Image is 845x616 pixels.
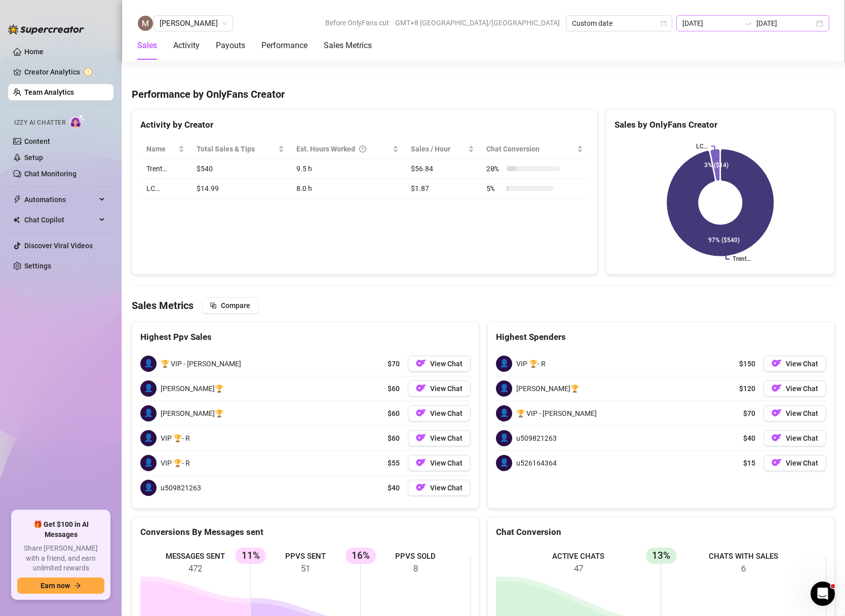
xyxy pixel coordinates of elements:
[132,298,194,313] h4: Sales Metrics
[24,170,76,178] a: Chat Monitoring
[496,380,512,397] span: 👤
[17,520,104,540] span: 🎁 Get $100 in AI Messages
[24,262,51,270] a: Settings
[408,480,471,496] button: OFView Chat
[416,457,426,468] img: OF
[516,433,557,444] span: u509821263
[24,48,44,56] a: Home
[486,163,503,174] span: 20 %
[405,179,481,199] td: $1.87
[496,330,826,344] div: Highest Spenders
[24,137,50,145] a: Content
[24,212,96,228] span: Chat Copilot
[221,301,250,310] span: Compare
[763,455,826,471] button: OFView Chat
[388,408,400,419] span: $60
[405,159,481,179] td: $56.84
[696,142,708,149] text: LC…
[161,383,223,394] span: [PERSON_NAME]🏆
[160,16,227,31] span: Mariane Subia
[772,358,782,368] img: OF
[811,582,835,606] iframe: Intercom live chat
[13,216,20,223] img: Chat Copilot
[411,143,467,155] span: Sales / Hour
[496,455,512,471] span: 👤
[137,40,157,52] div: Sales
[744,19,752,27] span: swap-right
[496,430,512,446] span: 👤
[190,159,290,179] td: $540
[416,433,426,443] img: OF
[408,405,471,421] button: OFView Chat
[325,15,389,30] span: Before OnlyFans cut
[296,143,391,155] div: Est. Hours Worked
[161,457,190,469] span: VIP 🏆- R
[140,330,471,344] div: Highest Ppv Sales
[416,408,426,418] img: OF
[161,408,223,419] span: [PERSON_NAME]🏆
[405,139,481,159] th: Sales / Hour
[140,179,190,199] td: LC…
[786,384,818,393] span: View Chat
[739,358,755,369] span: $150
[24,64,105,80] a: Creator Analytics exclamation-circle
[408,380,471,397] button: OFView Chat
[756,18,814,29] input: End date
[743,433,755,444] span: $40
[161,482,201,493] span: u509821263
[140,405,157,421] span: 👤
[763,356,826,372] a: OFView Chat
[772,433,782,443] img: OF
[430,484,463,492] span: View Chat
[496,525,826,539] div: Chat Conversion
[140,139,190,159] th: Name
[739,383,755,394] span: $120
[190,179,290,199] td: $14.99
[733,255,751,262] text: Trent…
[516,383,579,394] span: [PERSON_NAME]🏆
[140,159,190,179] td: Trent…
[772,457,782,468] img: OF
[24,191,96,208] span: Automations
[324,40,372,52] div: Sales Metrics
[682,18,740,29] input: Start date
[146,143,176,155] span: Name
[772,408,782,418] img: OF
[743,408,755,419] span: $70
[388,433,400,444] span: $60
[430,384,463,393] span: View Chat
[486,143,575,155] span: Chat Conversion
[786,434,818,442] span: View Chat
[140,118,589,132] div: Activity by Creator
[210,302,217,309] span: block
[161,433,190,444] span: VIP 🏆- R
[290,179,405,199] td: 8.0 h
[763,380,826,397] a: OFView Chat
[140,356,157,372] span: 👤
[17,544,104,573] span: Share [PERSON_NAME] with a friend, and earn unlimited rewards
[290,159,405,179] td: 9.5 h
[786,360,818,368] span: View Chat
[132,87,835,101] h4: Performance by OnlyFans Creator
[408,455,471,471] button: OFView Chat
[24,153,43,162] a: Setup
[496,405,512,421] span: 👤
[763,405,826,421] button: OFView Chat
[480,139,589,159] th: Chat Conversion
[190,139,290,159] th: Total Sales & Tips
[430,409,463,417] span: View Chat
[572,16,666,31] span: Custom date
[763,430,826,446] a: OFView Chat
[408,356,471,372] button: OFView Chat
[744,19,752,27] span: to
[359,143,366,155] span: question-circle
[261,40,308,52] div: Performance
[416,482,426,492] img: OF
[661,20,667,26] span: calendar
[8,24,84,34] img: logo-BBDzfeDw.svg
